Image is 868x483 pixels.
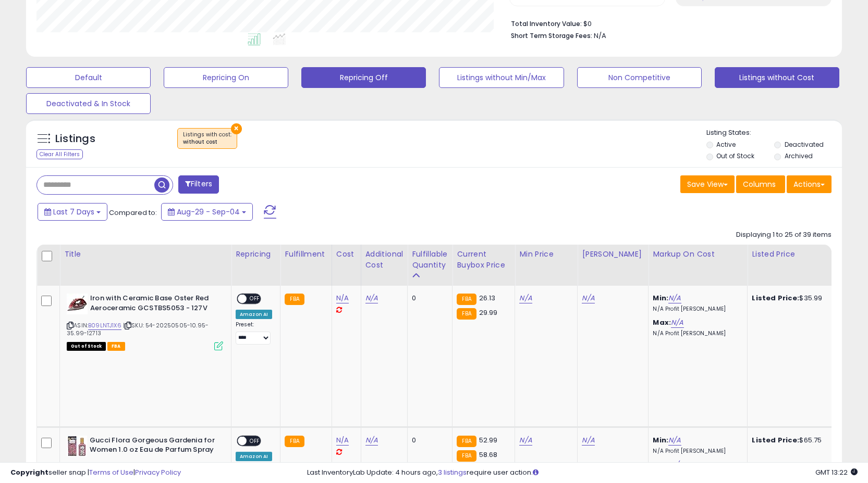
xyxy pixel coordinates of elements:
[785,140,824,149] label: Deactivated
[36,149,83,159] div: Clear All Filters
[653,330,739,337] p: N/A Profit [PERSON_NAME]
[653,448,739,455] p: N/A Profit [PERSON_NAME]
[10,467,48,477] strong: Copyright
[164,67,288,88] button: Repricing On
[653,249,743,260] div: Markup on Cost
[109,208,157,218] span: Compared to:
[55,132,95,146] h5: Listings
[653,435,668,445] b: Min:
[336,249,357,260] div: Cost
[582,435,594,446] a: N/A
[107,342,125,351] span: FBA
[439,67,564,88] button: Listings without Min/Max
[236,321,272,345] div: Preset:
[736,230,832,240] div: Displaying 1 to 25 of 39 items
[365,293,378,303] a: N/A
[336,293,349,303] a: N/A
[10,468,181,478] div: seller snap | |
[457,249,510,271] div: Current Buybox Price
[671,317,683,328] a: N/A
[457,308,476,320] small: FBA
[479,450,498,460] span: 58.68
[752,435,799,445] b: Listed Price:
[668,435,681,446] a: N/A
[247,295,263,303] span: OFF
[88,321,121,330] a: B09LNTJ1X6
[412,294,444,303] div: 0
[787,175,832,193] button: Actions
[743,179,776,189] span: Columns
[649,245,748,286] th: The percentage added to the cost of goods (COGS) that forms the calculator for Min & Max prices.
[67,294,88,314] img: 41CUAg7YPxL._SL40_.jpg
[90,436,216,457] b: Gucci Flora Gorgeous Gardenia for Women 1.0 oz Eau de Parfum Spray
[53,207,94,217] span: Last 7 Days
[412,249,448,271] div: Fulfillable Quantity
[307,468,858,478] div: Last InventoryLab Update: 4 hours ago, require user action.
[653,317,671,327] b: Max:
[519,293,532,303] a: N/A
[653,306,739,313] p: N/A Profit [PERSON_NAME]
[680,175,735,193] button: Save View
[183,131,231,146] span: Listings with cost :
[752,249,842,260] div: Listed Price
[752,293,799,303] b: Listed Price:
[653,293,668,303] b: Min:
[67,321,209,337] span: | SKU: 54-20250505-10.95-35.99-12713
[752,436,838,445] div: $65.75
[38,203,107,221] button: Last 7 Days
[511,31,592,40] b: Short Term Storage Fees:
[511,19,582,28] b: Total Inventory Value:
[26,93,151,114] button: Deactivated & In Stock
[365,249,404,271] div: Additional Cost
[89,467,133,477] a: Terms of Use
[183,138,231,146] div: without cost
[815,467,858,477] span: 2025-09-12 13:22 GMT
[479,293,496,303] span: 26.13
[90,294,217,315] b: Iron with Ceramic Base Oster Red Aeroceramic GCSTBS5053 - 127V
[457,294,476,305] small: FBA
[177,207,240,217] span: Aug-29 - Sep-04
[706,128,842,138] p: Listing States:
[511,17,824,29] li: $0
[285,294,304,305] small: FBA
[336,435,349,446] a: N/A
[236,310,272,319] div: Amazon AI
[178,175,219,194] button: Filters
[67,342,106,351] span: All listings that are currently out of stock and unavailable for purchase on Amazon
[365,435,378,446] a: N/A
[594,31,606,41] span: N/A
[285,249,327,260] div: Fulfillment
[236,249,276,260] div: Repricing
[582,293,594,303] a: N/A
[67,436,87,456] img: 51Yh6NYV2RL._SL40_.jpg
[457,450,476,462] small: FBA
[236,452,272,461] div: Amazon AI
[519,249,573,260] div: Min Price
[231,123,242,134] button: ×
[479,308,498,317] span: 29.99
[752,294,838,303] div: $35.99
[438,467,467,477] a: 3 listings
[412,436,444,445] div: 0
[715,67,839,88] button: Listings without Cost
[285,436,304,447] small: FBA
[457,436,476,447] small: FBA
[26,67,151,88] button: Default
[716,140,736,149] label: Active
[135,467,181,477] a: Privacy Policy
[519,435,532,446] a: N/A
[577,67,702,88] button: Non Competitive
[161,203,253,221] button: Aug-29 - Sep-04
[736,175,785,193] button: Columns
[785,151,813,160] label: Archived
[247,436,263,445] span: OFF
[301,67,426,88] button: Repricing Off
[479,435,498,445] span: 52.99
[716,151,754,160] label: Out of Stock
[67,294,223,349] div: ASIN:
[64,249,227,260] div: Title
[582,249,644,260] div: [PERSON_NAME]
[668,293,681,303] a: N/A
